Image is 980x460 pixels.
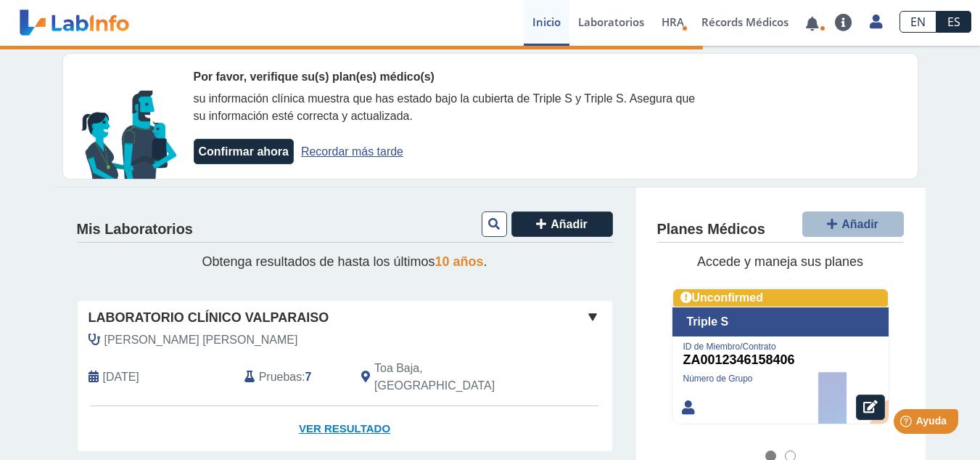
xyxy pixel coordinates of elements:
h4: Mis Laboratorios [77,221,193,238]
span: Toa Baja, PR [374,360,535,395]
a: Recordar más tarde [301,145,403,158]
iframe: Help widget launcher [851,403,964,444]
span: Accede y maneja sus planes [697,254,863,269]
span: su información clínica muestra que has estado bajo la cubierta de Triple S y Triple S. Asegura qu... [194,92,696,122]
button: Confirmar ahora [194,139,294,164]
span: 10 años [435,254,484,269]
span: Añadir [841,218,878,230]
b: 7 [305,371,312,383]
span: Laboratorio Clínico Valparaiso [88,308,329,328]
div: : [234,360,350,395]
button: Añadir [802,211,904,237]
span: Calderon Alicea, Elizabeth [104,331,298,349]
button: Añadir [511,211,613,237]
span: HRA [662,15,684,29]
div: Por favor, verifique su(s) plan(es) médico(s) [194,68,709,86]
a: EN [899,11,936,33]
a: Ver Resultado [78,406,612,452]
span: 2025-06-30 [103,368,139,386]
span: Pruebas [259,368,302,386]
a: ES [936,11,971,33]
h4: Planes Médicos [657,221,765,238]
span: Añadir [551,218,588,230]
span: Obtenga resultados de hasta los últimos . [202,254,487,269]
